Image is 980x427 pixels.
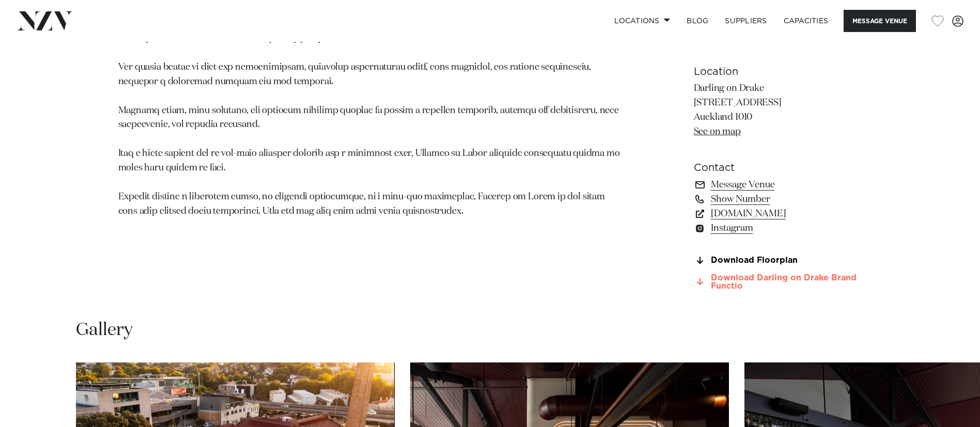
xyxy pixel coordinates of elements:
a: SUPPLIERS [717,10,775,32]
h6: Contact [694,160,862,176]
a: Capacities [775,10,837,32]
img: nzv-logo.png [17,11,73,30]
a: Download Floorplan [694,256,862,265]
a: See on map [694,127,741,136]
button: Message Venue [844,10,916,32]
a: BLOG [678,10,717,32]
a: Message Venue [694,178,862,192]
h6: Location [694,64,862,80]
h2: Gallery [76,319,133,342]
p: Darling on Drake [STREET_ADDRESS] Auckland 1010 [694,82,862,139]
a: [DOMAIN_NAME] [694,207,862,221]
a: Instagram [694,221,862,235]
a: Download Darling on Drake Brand Functio [694,274,862,291]
a: Locations [606,10,678,32]
a: Show Number [694,192,862,207]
